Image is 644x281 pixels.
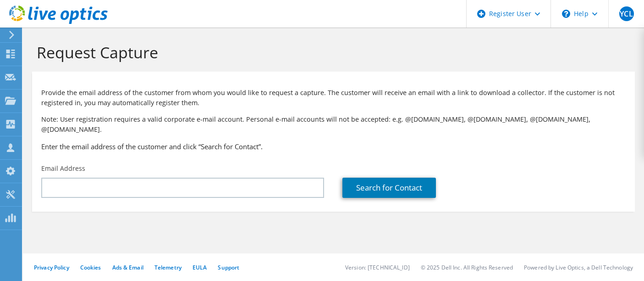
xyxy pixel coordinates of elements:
[41,141,626,152] h3: Enter the email address of the customer and click “Search for Contact”.
[619,6,634,21] span: YCL
[37,43,626,62] h1: Request Capture
[562,10,570,18] svg: \n
[112,264,143,271] a: Ads & Email
[524,264,633,271] li: Powered by Live Optics, a Dell Technology
[342,178,436,198] a: Search for Contact
[41,114,626,135] p: Note: User registration requires a valid corporate e-mail account. Personal e-mail accounts will ...
[154,264,182,271] a: Telemetry
[80,264,101,271] a: Cookies
[193,264,207,271] a: EULA
[345,264,410,271] li: Version: [TECHNICAL_ID]
[218,264,239,271] a: Support
[421,264,513,271] li: © 2025 Dell Inc. All Rights Reserved
[41,164,85,173] label: Email Address
[41,88,626,108] p: Provide the email address of the customer from whom you would like to request a capture. The cust...
[34,264,69,271] a: Privacy Policy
